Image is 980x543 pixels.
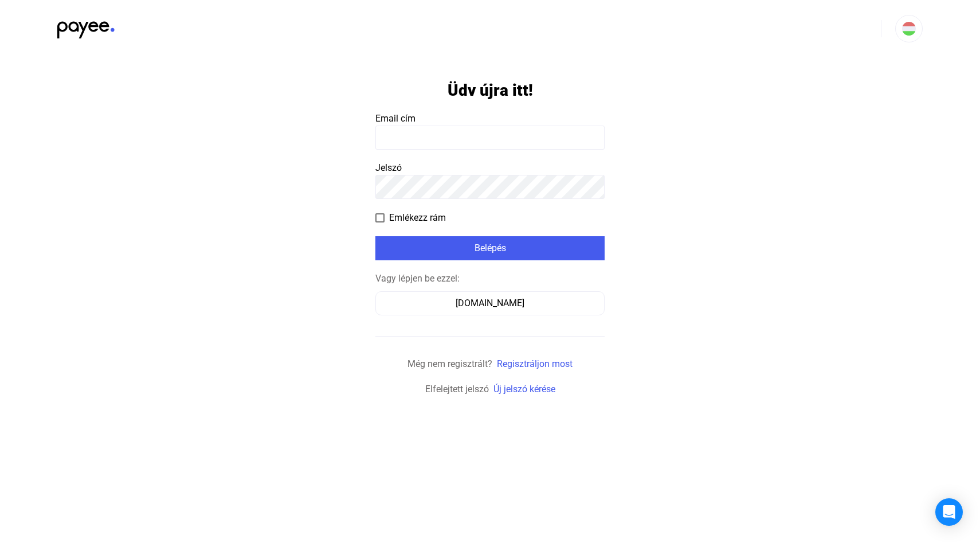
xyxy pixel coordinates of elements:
button: Belépés [375,236,605,260]
h1: Üdv újra itt! [448,80,533,100]
button: HU [895,15,923,42]
div: Vagy lépjen be ezzel: [375,272,605,286]
a: Regisztráljon most [497,358,573,369]
div: [DOMAIN_NAME] [379,296,601,310]
span: Jelszó [375,162,402,173]
span: Emlékezz rám [389,211,446,225]
span: Még nem regisztrált? [407,358,492,369]
span: Email cím [375,113,415,124]
div: Open Intercom Messenger [935,498,963,526]
img: black-payee-blue-dot.svg [57,15,115,38]
a: Új jelszó kérése [493,384,555,394]
img: HU [902,22,916,36]
button: [DOMAIN_NAME] [375,291,605,315]
span: Elfelejtett jelszó [425,384,489,394]
a: [DOMAIN_NAME] [375,298,605,308]
div: Belépés [379,241,601,255]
